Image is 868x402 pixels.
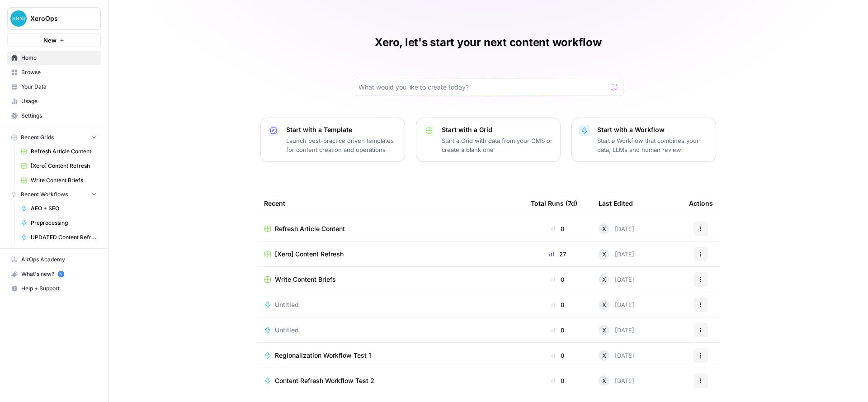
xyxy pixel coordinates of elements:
button: Start with a TemplateLaunch best-practice driven templates for content creation and operations [260,118,405,162]
span: X [602,224,606,233]
a: Your Data [7,80,101,94]
span: Write Content Briefs [275,275,336,284]
button: Start with a WorkflowStart a Workflow that combines your data, LLMs and human review [571,118,716,162]
span: Refresh Article Content [275,224,345,233]
span: [Xero] Content Refresh [31,162,97,170]
div: 0 [531,275,584,284]
a: Refresh Article Content [17,144,101,159]
img: XeroOps Logo [10,10,27,27]
span: Preprocessing [31,219,97,227]
p: Launch best-practice driven templates for content creation and operations [286,136,397,154]
div: 0 [531,376,584,385]
div: 0 [531,326,584,335]
a: Preprocessing [17,216,101,230]
p: Start with a Template [286,125,397,134]
span: Usage [21,97,97,105]
div: 0 [531,351,584,360]
button: Workspace: XeroOps [7,7,101,30]
button: Help + Support [7,281,101,296]
div: [DATE] [599,325,634,336]
span: AEO + SEO [31,204,97,213]
span: X [602,275,606,284]
div: 0 [531,300,584,309]
div: [DATE] [599,375,634,386]
span: XeroOps [30,14,85,23]
div: Actions [689,191,713,216]
a: Write Content Briefs [264,275,516,284]
span: Browse [21,68,97,76]
div: What's new? [8,267,100,281]
a: UPDATED Content Refresh Workflow [17,230,101,245]
a: Browse [7,65,101,80]
span: X [602,351,606,360]
span: X [602,376,606,385]
button: Start with a GridStart a Grid with data from your CMS or create a blank one [416,118,561,162]
a: Untitled [264,326,516,335]
span: Home [21,54,97,62]
span: AirOps Academy [21,255,97,264]
span: Write Content Briefs [31,176,97,184]
span: New [43,36,57,45]
span: Settings [21,112,97,120]
a: Usage [7,94,101,109]
button: What's new? 5 [7,267,101,281]
span: Recent Workflows [21,190,68,199]
span: UPDATED Content Refresh Workflow [31,233,97,241]
div: 0 [531,224,584,233]
span: X [602,326,606,335]
a: Regionalization Workflow Test 1 [264,351,516,360]
div: [DATE] [599,350,634,361]
div: [DATE] [599,299,634,310]
a: Home [7,51,101,65]
span: Recent Grids [21,133,54,142]
div: Last Edited [599,191,633,216]
a: Settings [7,109,101,123]
button: Recent Grids [7,131,101,144]
span: Untitled [275,300,299,309]
div: Recent [264,191,516,216]
h1: Xero, let's start your next content workflow [375,35,601,50]
a: 5 [58,271,64,277]
p: Start a Grid with data from your CMS or create a blank one [442,136,553,154]
text: 5 [60,272,62,276]
span: X [602,250,606,259]
p: Start a Workflow that combines your data, LLMs and human review [597,136,708,154]
span: Your Data [21,83,97,91]
a: Content Refresh Workflow Test 2 [264,376,516,385]
span: Refresh Article Content [31,147,97,156]
a: AEO + SEO [17,201,101,216]
a: Write Content Briefs [17,173,101,188]
div: [DATE] [599,223,634,234]
span: Help + Support [21,284,97,293]
a: Refresh Article Content [264,224,516,233]
button: New [7,33,101,47]
span: X [602,300,606,309]
input: What would you like to create today? [359,83,607,92]
p: Start with a Grid [442,125,553,134]
a: [Xero] Content Refresh [264,250,516,259]
a: [Xero] Content Refresh [17,159,101,173]
a: Untitled [264,300,516,309]
span: [Xero] Content Refresh [275,250,344,259]
span: Content Refresh Workflow Test 2 [275,376,374,385]
span: Untitled [275,326,299,335]
p: Start with a Workflow [597,125,708,134]
div: [DATE] [599,274,634,285]
div: 27 [531,250,584,259]
div: Total Runs (7d) [531,191,577,216]
span: Regionalization Workflow Test 1 [275,351,371,360]
div: [DATE] [599,249,634,260]
a: AirOps Academy [7,252,101,267]
button: Recent Workflows [7,188,101,201]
